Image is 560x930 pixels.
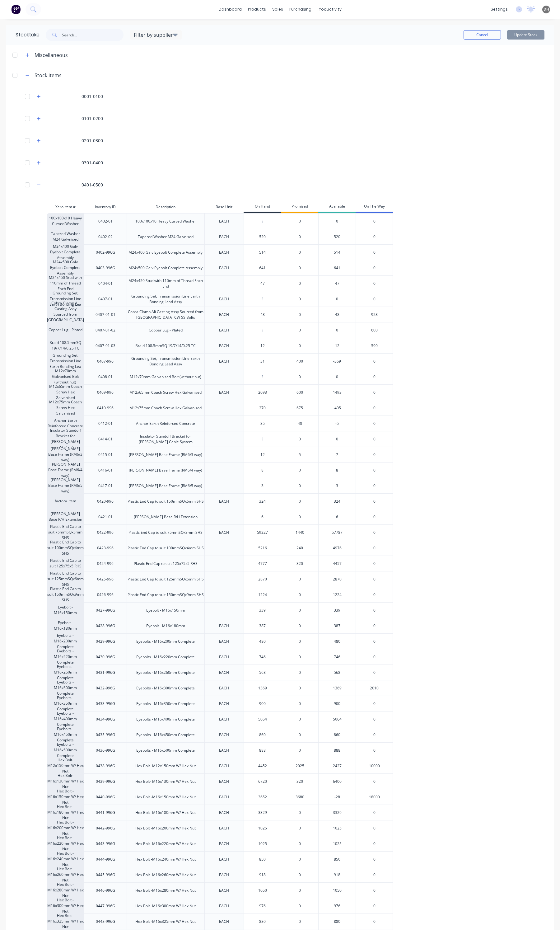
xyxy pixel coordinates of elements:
[204,322,244,338] div: EACH
[84,369,127,384] div: 0408-01
[318,493,356,509] div: 324
[127,462,204,478] div: [PERSON_NAME] Base Frame (RM6/4 way)
[244,571,281,587] div: 2870
[244,354,281,369] div: 31
[47,540,84,556] div: Plastic End Cap to suit 100mmSQx4mm SHS
[84,478,127,493] div: 0417-01
[356,493,393,509] div: 0
[281,524,318,540] div: 1440
[244,727,281,743] div: 860
[127,773,204,789] div: Hex Bolt- M16x130mm W/ Hex Nut
[204,618,244,633] div: EACH
[127,633,204,649] div: Eyebolts - M16x200mm Complete
[84,275,127,291] div: 0404-01
[356,369,393,384] div: 0
[84,540,127,556] div: 0423-996
[204,665,244,680] div: EACH
[318,416,356,431] div: -5
[356,540,393,556] div: 0
[488,5,511,14] div: settings
[204,742,244,758] div: EACH
[127,727,204,742] div: Eyebolts - M16x450mm Complete
[127,711,204,727] div: Eyebolts - M16x400mm Complete
[127,540,204,556] div: Plastic End Cap to suit 100mmSQx4mm SHS
[244,447,281,463] div: 12
[318,524,356,540] div: 57787
[281,665,318,680] div: 0
[356,556,393,571] div: 0
[356,229,393,244] div: 0
[318,322,356,338] div: 0
[356,275,393,291] div: 0
[318,649,356,665] div: 746
[204,244,244,260] div: EACH
[281,416,318,431] div: 40
[84,338,127,353] div: 0407-01-03
[47,322,84,338] div: Copper Lug - Plated
[244,229,281,245] div: 520
[356,431,393,447] div: 0
[47,665,84,680] div: Eyebolts - M16x260mm Complete
[281,462,318,478] div: 0
[356,447,393,462] div: 0
[84,260,127,275] div: 0403-996G
[464,30,501,40] button: Cancel
[318,431,356,447] div: 0
[47,742,84,758] div: Eyebolts - M16x500mm Complete
[47,416,84,431] div: Anchor Earth Reinforced Concrete
[356,696,393,711] div: 0
[204,213,244,229] div: EACH
[47,307,84,322] div: Cobra Clamp Ali Casting Assy Sourced from [GEOGRAPHIC_DATA] CW
[84,587,127,602] div: 0426-996
[544,7,549,12] span: DH
[47,571,84,587] div: Plastic End Cap to suit 125mmSQx6mm SHS
[47,431,84,447] div: Insulator Standoff Bracket for [PERSON_NAME] Cable Syste
[216,5,245,14] a: dashboard
[318,571,356,587] div: 2870
[244,245,281,260] div: 514
[127,307,204,322] div: Cobra Clamp Ali Casting Assy Sourced from [GEOGRAPHIC_DATA] CW SS Bolts
[356,213,393,229] div: 0
[47,400,84,416] div: M12x75mm Coach Screw Hex Galvanised
[244,618,281,634] div: 387
[127,384,204,400] div: M12x65mm Coach Screw Hex Galvanised
[84,416,127,431] div: 0412-01
[84,742,127,758] div: 0436-996G
[204,201,244,213] div: Base Unit
[281,602,318,618] div: 0
[281,400,318,416] div: 675
[244,556,281,571] div: 4777
[127,275,204,291] div: M24x450 Stud with 110mm of Thread Each End
[127,742,204,758] div: Eyebolts - M16x500mm Complete
[281,649,318,665] div: 0
[127,493,204,509] div: Plastic End Cap to suit 150mmSQx6mm SHS
[356,307,393,322] div: 928
[356,758,393,773] div: 10000
[204,384,244,400] div: EACH
[35,72,62,79] div: Stock items
[318,307,356,322] div: 48
[318,758,356,773] div: 2427
[84,353,127,369] div: 0407-996
[244,400,281,416] div: 270
[47,493,84,509] div: factory_item
[127,509,204,524] div: [PERSON_NAME] Base R/H Extension
[244,649,281,665] div: 746
[47,338,84,353] div: Braid 108.5mmSQ 19/7/14/0.25 TC
[318,201,356,213] div: Available
[318,213,356,229] div: 0
[47,462,84,478] div: [PERSON_NAME] Base Frame (RM6/4 way)
[281,229,318,244] div: 0
[244,712,281,727] div: 5064
[244,463,281,478] div: 8
[127,602,204,618] div: Eyebolt - M16x150mm
[356,244,393,260] div: 0
[244,307,281,322] div: 48
[204,758,244,773] div: EACH
[318,447,356,462] div: 7
[281,571,318,587] div: 0
[127,758,204,773] div: Hex Bolt- M12x150mm W/ Hex Nut
[281,727,318,742] div: 0
[281,696,318,711] div: 0
[84,524,127,540] div: 0422-996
